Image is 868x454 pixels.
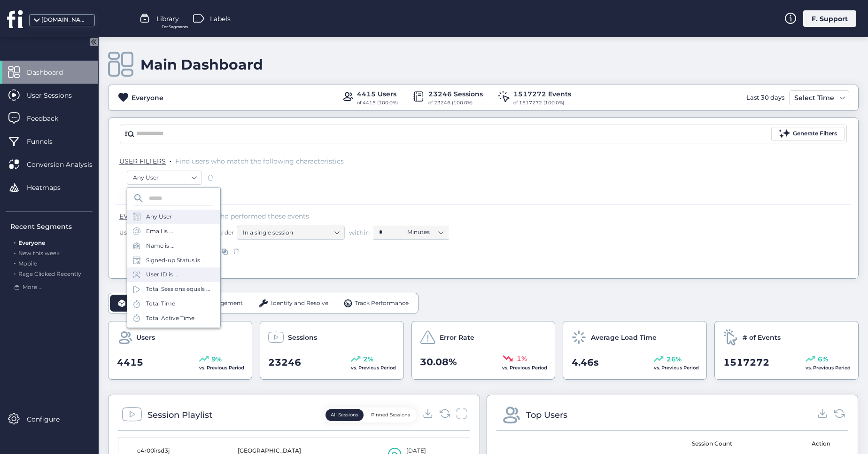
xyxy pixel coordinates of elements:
[132,93,163,103] div: Everyone
[513,89,571,99] div: 1517272 Events
[517,353,527,364] span: 1%
[18,270,81,277] span: Rage Clicked Recently
[27,136,67,147] span: Funnels
[146,242,175,250] div: Name is ...
[162,24,188,30] span: For Segments
[268,355,301,370] span: 23246
[743,332,781,343] span: # of Events
[18,250,60,257] span: New this week
[146,212,172,221] div: Any User
[179,212,309,220] span: Find users who performed these events
[771,127,845,141] button: Generate Filters
[325,409,364,421] button: All Sessions
[156,14,179,24] span: Library
[119,212,170,220] span: EVENT FILTERS
[806,365,851,371] span: vs. Previous Period
[146,227,173,236] div: Email is ...
[14,258,15,267] span: .
[140,56,263,73] div: Main Dashboard
[591,332,657,343] span: Average Load Time
[420,355,457,369] span: 30.08%
[146,285,210,294] div: Total Sessions equals ...
[526,408,567,422] div: Top Users
[146,270,178,279] div: User ID is ...
[146,299,175,308] div: Total Time
[147,408,212,422] div: Session Playlist
[723,355,769,370] span: 1517272
[27,113,72,124] span: Feedback
[119,157,166,165] span: USER FILTERS
[210,14,231,24] span: Labels
[146,256,206,265] div: Signed-up Status is ...
[407,225,443,239] nz-select-item: Minutes
[170,155,171,164] span: .
[818,354,828,364] span: 6%
[133,171,196,185] nz-select-item: Any User
[14,248,15,257] span: .
[27,182,75,193] span: Heatmaps
[502,365,547,371] span: vs. Previous Period
[271,299,328,308] span: Identify and Resolve
[41,16,88,24] div: [DOMAIN_NAME]
[349,228,370,237] span: within
[27,159,107,170] span: Conversion Analysis
[10,221,93,232] div: Recent Segments
[288,332,317,343] span: Sessions
[243,226,339,240] nz-select-item: In a single session
[513,99,571,107] div: of 1517272 (100.0%)
[14,268,15,277] span: .
[793,129,837,138] div: Generate Filters
[23,283,43,292] span: More ...
[355,299,409,308] span: Track Performance
[654,365,699,371] span: vs. Previous Period
[363,354,373,364] span: 2%
[357,89,398,99] div: 4415 Users
[428,89,483,99] div: 23246 Sessions
[357,99,398,107] div: of 4415 (100.0%)
[136,332,155,343] span: Users
[125,263,163,273] div: Add Event
[117,355,143,370] span: 4415
[18,260,37,267] span: Mobile
[366,409,415,421] button: Pinned Sessions
[211,354,222,364] span: 9%
[125,189,163,199] div: User Filter
[14,237,15,246] span: .
[803,10,856,27] div: F. Support
[146,314,194,323] div: Total Active Time
[27,414,74,424] span: Configure
[792,92,837,103] div: Select Time
[27,90,86,101] span: User Sessions
[199,365,244,371] span: vs. Previous Period
[175,157,344,165] span: Find users who match the following characteristics
[428,99,483,107] div: of 23246 (100.0%)
[572,355,599,370] span: 4.46s
[744,90,787,105] div: Last 30 days
[440,332,474,343] span: Error Rate
[27,67,77,78] span: Dashboard
[351,365,396,371] span: vs. Previous Period
[18,239,45,246] span: Everyone
[666,354,682,364] span: 26%
[119,228,197,236] span: Users that completed steps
